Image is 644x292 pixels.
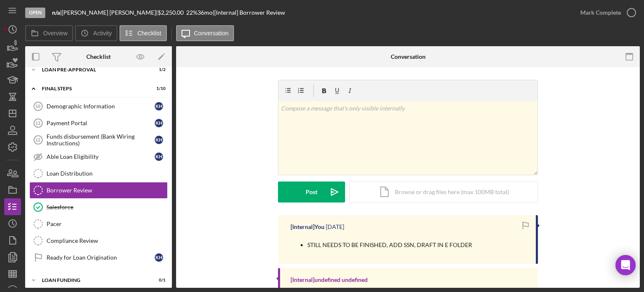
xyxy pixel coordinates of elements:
[326,224,344,230] time: 2025-08-14 15:55
[155,119,163,127] div: K H
[194,30,229,37] label: Conversation
[306,182,317,203] div: Post
[47,120,155,126] div: Payment Portal
[47,204,167,210] div: Salesforce
[47,221,167,227] div: Pacer
[35,137,40,142] tspan: 12
[47,170,167,177] div: Loan Distribution
[47,187,167,194] div: Borrower Review
[155,102,163,110] div: K H
[151,278,166,283] div: 0 / 1
[75,25,117,41] button: Activity
[197,9,213,16] div: 36 mo
[25,8,45,18] div: Open
[62,9,158,16] div: [PERSON_NAME] [PERSON_NAME] |
[29,216,168,232] a: Pacer
[213,9,285,16] div: | [Internal] Borrower Review
[615,255,636,275] div: Open Intercom Messenger
[155,153,163,161] div: K H
[176,25,234,41] button: Conversation
[572,4,640,21] button: Mark Complete
[138,30,161,37] label: Checklist
[151,86,166,91] div: 1 / 10
[29,165,168,182] a: Loan Distribution
[43,30,68,37] label: Overview
[47,153,155,160] div: Able Loan Eligibility
[29,249,168,266] a: Ready for Loan OriginationKH
[155,253,163,262] div: K H
[29,132,168,148] a: 12Funds disbursement (Bank Wiring Instructions)KH
[25,25,73,41] button: Overview
[35,121,40,126] tspan: 11
[291,224,325,230] div: [Internal] You
[42,67,145,72] div: Loan Pre-Approval
[307,240,472,250] p: STILL NEEDS TO BE FINISHED, ADD SSN, DRAFT IN E FOLDER
[47,254,155,261] div: Ready for Loan Origination
[93,30,112,37] label: Activity
[291,276,368,283] div: [Internal] undefined undefined
[29,182,168,199] a: Borrower Review
[29,199,168,216] a: Salesforce
[186,9,197,16] div: 22 %
[42,278,145,283] div: Loan Funding
[52,9,62,16] div: |
[29,232,168,249] a: Compliance Review
[29,98,168,115] a: 10Demographic InformationKH
[119,25,167,41] button: Checklist
[52,9,60,16] b: n/a
[42,86,145,91] div: FINAL STEPS
[580,4,621,21] div: Mark Complete
[47,237,167,244] div: Compliance Review
[29,148,168,165] a: Able Loan EligibilityKH
[86,53,111,60] div: Checklist
[35,104,40,109] tspan: 10
[155,136,163,144] div: K H
[278,182,345,203] button: Post
[151,67,166,72] div: 1 / 2
[158,9,186,16] div: $2,250.00
[47,133,155,147] div: Funds disbursement (Bank Wiring Instructions)
[47,103,155,110] div: Demographic Information
[391,53,426,60] div: Conversation
[29,115,168,132] a: 11Payment PortalKH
